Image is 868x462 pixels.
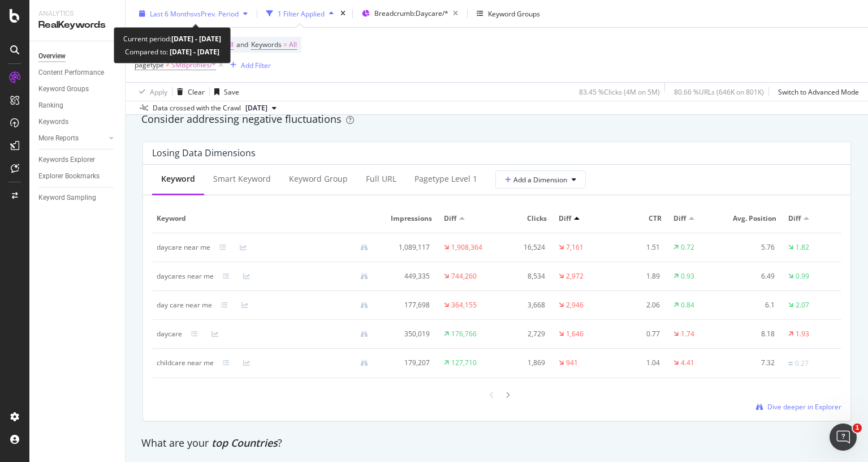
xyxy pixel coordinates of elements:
div: 2.07 [796,300,809,310]
div: 1 Filter Applied [278,8,325,18]
button: Save [210,83,239,101]
div: Apply [150,87,167,96]
iframe: Intercom live chat [830,423,857,451]
div: Losing Data Dimensions [152,147,256,159]
div: 0.99 [796,271,809,281]
span: top Countries [211,436,278,450]
div: Compared to: [125,45,219,58]
div: 350,019 [386,329,430,339]
div: 941 [566,358,578,368]
div: 80.66 % URLs ( 646K on 801K ) [674,87,764,96]
div: Ranking [38,100,63,112]
div: 6.49 [731,271,775,281]
button: Last 6 MonthsvsPrev. Period [135,5,252,23]
span: Diff [788,213,801,224]
span: SMBprofiles/* [171,57,216,73]
div: Keyword Sampling [38,192,96,204]
span: Diff [673,213,686,224]
span: Clicks [501,213,547,224]
div: Analytics [38,9,116,19]
a: Explorer Bookmarks [38,170,117,182]
div: 177,698 [386,300,430,310]
a: Keyword Sampling [38,192,117,204]
div: Content Performance [38,67,104,79]
span: Last 6 Months [150,8,194,18]
b: [DATE] - [DATE] [168,47,219,57]
span: All [289,37,297,53]
div: 1.74 [681,329,694,339]
div: 1,908,364 [451,242,482,253]
div: 179,207 [386,358,430,368]
div: 8,534 [501,271,545,281]
div: Current period: [123,32,221,45]
div: 2,729 [501,329,545,339]
span: Diff [559,213,571,224]
div: Explorer Bookmarks [38,170,100,182]
div: Save [224,87,239,96]
img: Equal [788,362,793,365]
div: Overview [38,50,66,62]
div: times [338,8,348,19]
button: [DATE] [241,101,281,115]
span: Dive deeper in Explorer [767,402,841,412]
button: 1 Filter Applied [262,5,338,23]
div: daycare [157,329,182,339]
div: 6.1 [731,300,775,310]
a: Keywords Explorer [38,154,117,166]
div: Data crossed with the Crawl [153,103,241,113]
div: 176,766 [451,329,477,339]
button: Breadcrumb:Daycare/* [357,5,463,23]
button: Add a Dimension [495,170,586,189]
button: Clear [172,83,205,101]
div: Smart Keyword [213,173,271,185]
div: 0.27 [795,358,809,369]
div: Consider addressing negative fluctuations [141,112,852,127]
button: Switch to Advanced Mode [774,83,859,101]
a: Overview [38,50,117,62]
a: Keywords [38,116,117,128]
div: 2,946 [566,300,584,310]
span: vs Prev. Period [194,8,239,18]
div: Keyword Groups [488,8,540,18]
span: CTR [616,213,662,224]
div: Clear [188,87,205,96]
span: Keywords [251,40,282,49]
button: Keyword Groups [472,5,545,23]
span: Add a Dimension [505,175,567,185]
div: 83.45 % Clicks ( 4M on 5M ) [579,87,660,96]
span: Diff [444,213,456,224]
div: 1,646 [566,329,584,339]
div: 16,524 [501,242,545,253]
b: [DATE] - [DATE] [171,34,221,44]
span: Avg. Position [731,213,777,224]
div: 0.84 [681,300,694,310]
a: Dive deeper in Explorer [756,402,841,412]
div: daycares near me [157,271,214,281]
button: Add Filter [226,58,271,72]
span: 1 [853,423,862,433]
div: 364,155 [451,300,477,310]
div: Add Filter [241,60,271,70]
div: 3,668 [501,300,545,310]
div: 1.51 [616,242,660,253]
div: childcare near me [157,358,214,368]
div: 1,089,117 [386,242,430,253]
span: pagetype [135,60,164,70]
div: RealKeywords [38,19,116,32]
div: day care near me [157,300,212,310]
a: Keyword Groups [38,83,117,95]
div: 0.93 [681,271,694,281]
div: Keyword [161,173,195,185]
span: 2025 Aug. 1st [245,103,267,113]
span: Breadcrumb: Daycare/* [374,8,448,18]
div: 1,869 [501,358,545,368]
div: pagetype Level 1 [414,173,477,185]
div: 2.06 [616,300,660,310]
div: 5.76 [731,242,775,253]
button: Apply [135,83,167,101]
div: 7,161 [566,242,584,253]
div: Keyword Group [289,173,348,185]
div: More Reports [38,132,79,144]
div: 2,972 [566,271,584,281]
a: Ranking [38,100,117,112]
